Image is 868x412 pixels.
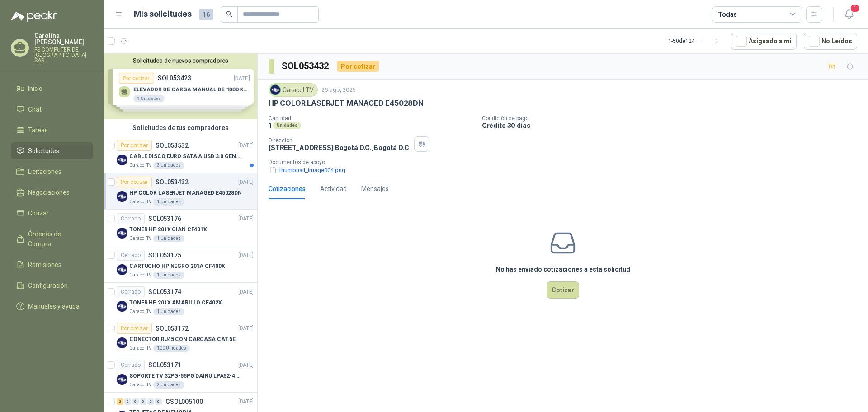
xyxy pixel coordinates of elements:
p: Caracol TV [129,381,151,389]
span: Licitaciones [28,167,61,177]
p: SOPORTE TV 32PG-55PG DAIRU LPA52-446KIT2 [129,372,242,380]
span: search [226,11,232,17]
img: Company Logo [270,85,280,95]
div: Todas [718,9,737,19]
span: Configuración [28,281,68,290]
p: HP COLOR LASERJET MANAGED E45028DN [269,98,424,108]
p: CARTUCHO HP NEGRO 201A CF400X [129,262,225,271]
a: Remisiones [11,256,93,273]
div: 0 [140,398,146,405]
span: 1 [850,4,860,13]
div: Actividad [320,184,347,194]
p: CONECTOR RJ45 CON CARCASA CAT 5E [129,335,236,344]
span: Remisiones [28,260,61,270]
p: Carolina [PERSON_NAME] [34,33,93,45]
div: 0 [132,398,139,405]
p: FS COMPUTER DE [GEOGRAPHIC_DATA] SAS [34,47,93,63]
span: Manuales y ayuda [28,301,80,311]
p: SOL053172 [156,325,189,332]
p: [DATE] [238,324,254,333]
div: Cotizaciones [269,184,306,194]
button: No Leídos [804,33,857,50]
a: Negociaciones [11,184,93,201]
h1: Mis solicitudes [134,8,192,21]
div: Cerrado [117,360,145,370]
div: 0 [155,398,162,405]
p: Caracol TV [129,345,151,352]
span: Inicio [28,84,42,94]
div: Unidades [273,122,301,129]
div: 1 Unidades [153,308,184,315]
span: Tareas [28,125,48,135]
p: Crédito 30 días [482,122,864,129]
a: Manuales y ayuda [11,298,93,315]
p: [DATE] [238,215,254,223]
img: Company Logo [117,154,127,165]
p: Caracol TV [129,235,151,242]
button: Solicitudes de nuevos compradores [108,57,254,64]
div: 1 Unidades [153,198,184,206]
img: Company Logo [117,191,127,202]
span: Solicitudes [28,146,59,156]
a: CerradoSOL053171[DATE] Company LogoSOPORTE TV 32PG-55PG DAIRU LPA52-446KIT2Caracol TV2 Unidades [104,356,257,393]
div: 2 Unidades [153,381,184,389]
div: 0 [147,398,154,405]
p: Condición de pago [482,115,864,122]
p: HP COLOR LASERJET MANAGED E45028DN [129,189,242,197]
p: Caracol TV [129,198,151,206]
span: Órdenes de Compra [28,229,85,249]
div: Solicitudes de tus compradores [104,119,257,136]
a: Licitaciones [11,163,93,180]
span: 16 [199,9,213,20]
a: Órdenes de Compra [11,225,93,253]
div: 100 Unidades [153,345,190,352]
p: TONER HP 201X AMARILLO CF402X [129,299,222,307]
a: Cotizar [11,205,93,222]
div: 2 [117,398,123,405]
p: 1 [269,122,271,129]
a: Tareas [11,122,93,139]
p: CABLE DISCO DURO SATA A USB 3.0 GENERICO [129,152,242,161]
div: 3 Unidades [153,162,184,169]
p: [DATE] [238,288,254,296]
p: SOL053171 [148,362,181,368]
p: SOL053174 [148,289,181,295]
button: 1 [841,6,857,23]
div: Por cotizar [117,323,152,334]
p: [DATE] [238,178,254,187]
button: thumbnail_image004.png [269,165,346,175]
span: Negociaciones [28,187,70,197]
a: Chat [11,101,93,118]
div: Cerrado [117,213,145,224]
span: Cotizar [28,208,49,218]
p: Caracol TV [129,162,151,169]
p: Documentos de apoyo [269,159,864,165]
p: [DATE] [238,251,254,260]
img: Company Logo [117,301,127,312]
div: 1 Unidades [153,235,184,242]
p: Dirección [269,137,410,144]
a: Configuración [11,277,93,294]
p: GSOL005100 [165,398,203,405]
h3: SOL053432 [282,59,330,73]
img: Company Logo [117,228,127,239]
p: SOL053175 [148,252,181,258]
p: [DATE] [238,361,254,370]
p: TONER HP 201X CIAN CF401X [129,225,207,234]
a: CerradoSOL053174[DATE] Company LogoTONER HP 201X AMARILLO CF402XCaracol TV1 Unidades [104,283,257,319]
a: CerradoSOL053176[DATE] Company LogoTONER HP 201X CIAN CF401XCaracol TV1 Unidades [104,210,257,246]
p: [DATE] [238,398,254,406]
p: [STREET_ADDRESS] Bogotá D.C. , Bogotá D.C. [269,144,410,151]
p: SOL053176 [148,215,181,222]
div: Solicitudes de nuevos compradoresPor cotizarSOL053423[DATE] ELEVADOR DE CARGA MANUAL DE 1000 KLS1... [104,54,257,119]
a: Por cotizarSOL053172[DATE] Company LogoCONECTOR RJ45 CON CARCASA CAT 5ECaracol TV100 Unidades [104,319,257,356]
div: Caracol TV [269,83,318,97]
img: Company Logo [117,337,127,348]
p: SOL053532 [156,142,189,149]
p: [DATE] [238,141,254,150]
div: Por cotizar [337,61,379,72]
span: Chat [28,104,42,114]
div: Por cotizar [117,140,152,151]
div: 1 Unidades [153,272,184,279]
a: Por cotizarSOL053532[DATE] Company LogoCABLE DISCO DURO SATA A USB 3.0 GENERICOCaracol TV3 Unidades [104,136,257,173]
